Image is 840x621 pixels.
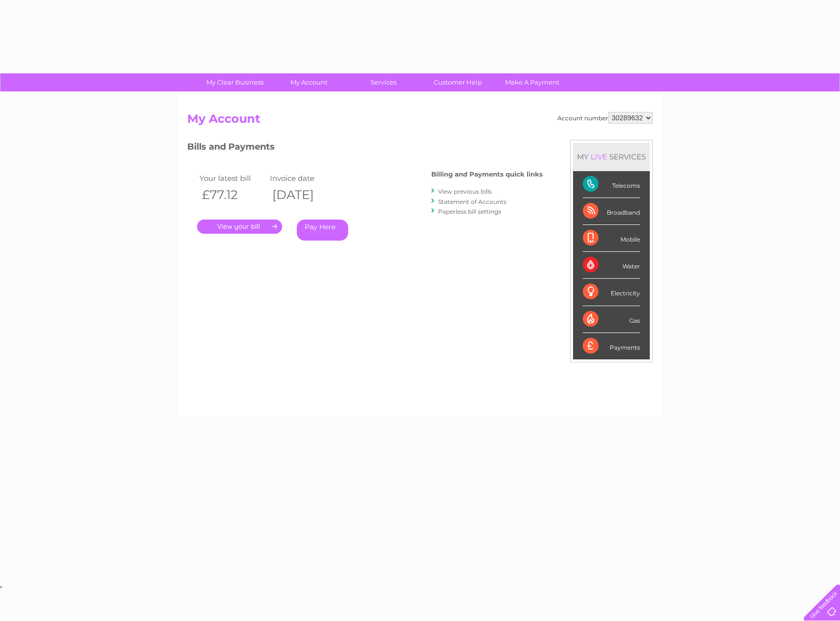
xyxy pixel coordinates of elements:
a: Services [343,73,424,91]
a: Statement of Accounts [438,198,507,205]
div: Water [583,252,640,279]
h3: Bills and Payments [187,140,543,157]
a: My Clear Business [195,73,275,91]
a: My Account [269,73,350,91]
div: Telecoms [583,171,640,198]
div: Account number [557,112,653,124]
th: £77.12 [197,185,267,205]
div: MY SERVICES [573,143,650,171]
div: Mobile [583,225,640,252]
a: Pay Here [297,220,348,241]
a: Customer Help [418,73,498,91]
a: Make A Payment [492,73,573,91]
th: [DATE] [267,185,338,205]
div: Gas [583,306,640,333]
h4: Billing and Payments quick links [431,171,543,178]
h2: My Account [187,112,653,131]
a: . [197,220,282,234]
td: Invoice date [267,172,338,185]
div: Payments [583,333,640,359]
div: Broadband [583,198,640,225]
div: LIVE [589,152,609,161]
td: Your latest bill [197,172,267,185]
a: View previous bills [438,188,492,195]
div: Electricity [583,279,640,306]
a: Paperless bill settings [438,208,501,215]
